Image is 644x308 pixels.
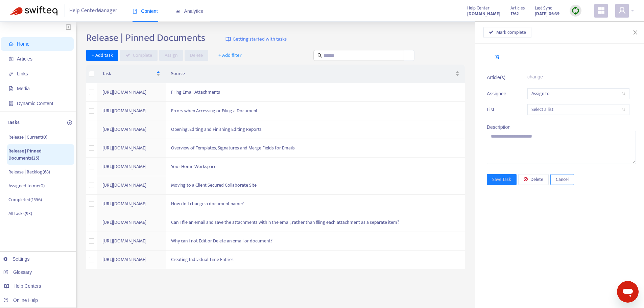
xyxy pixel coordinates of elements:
span: Help Centers [14,283,41,289]
td: Filing Email Attachments [166,83,465,102]
img: Swifteq [10,6,57,16]
span: Home [17,41,29,47]
span: Description [487,124,510,130]
span: List [487,106,510,113]
td: Creating Individual Time Entries [166,251,465,269]
span: Help Center [467,4,490,12]
span: Getting started with tasks [233,35,287,43]
span: area-chart [175,9,180,14]
p: Assigned to me ( 0 ) [8,182,45,189]
button: Close [630,29,640,36]
span: account-book [9,56,14,61]
button: Mark complete [483,27,531,38]
span: Delete [530,176,543,183]
td: Your Home Workspace [166,158,465,176]
a: Glossary [3,269,32,275]
p: Release | Pinned Documents ( 25 ) [8,147,73,162]
td: How do I change a document name? [166,195,465,213]
span: container [9,101,14,106]
th: Source [166,65,465,83]
td: [URL][DOMAIN_NAME] [97,213,166,232]
span: Links [17,71,28,76]
span: Assignee [487,90,510,97]
span: user [618,6,626,15]
td: [URL][DOMAIN_NAME] [97,158,166,176]
span: Help Center Manager [69,4,117,17]
span: + Add task [92,52,113,59]
strong: [DATE] 06:39 [535,10,559,18]
a: Settings [3,256,30,262]
span: link [9,71,14,76]
a: Online Help [3,298,38,303]
button: + Add filter [213,50,247,61]
p: Release | Backlog ( 68 ) [8,168,50,175]
iframe: Button to launch messaging window [617,281,639,303]
span: Articles [510,4,525,12]
a: Getting started with tasks [225,32,287,47]
h2: Release | Pinned Documents [86,32,205,44]
a: change [527,74,543,79]
td: [URL][DOMAIN_NAME] [97,195,166,213]
button: + Add task [86,50,118,61]
span: Source [171,70,454,77]
td: [URL][DOMAIN_NAME] [97,102,166,120]
p: All tasks ( 93 ) [8,210,32,217]
span: + Add filter [218,51,242,60]
td: [URL][DOMAIN_NAME] [97,232,166,251]
span: Analytics [175,8,203,14]
td: [URL][DOMAIN_NAME] [97,139,166,158]
button: Delete [518,174,549,185]
span: search [317,53,322,58]
span: Article(s) [487,74,510,81]
img: image-link [225,37,231,42]
button: Delete [185,50,208,61]
span: Mark complete [496,29,526,36]
span: plus-circle [67,120,72,125]
span: Content [133,8,158,14]
span: book [133,9,137,14]
span: file-image [9,86,14,91]
img: sync.dc5367851b00ba804db3.png [571,6,580,15]
td: [URL][DOMAIN_NAME] [97,120,166,139]
td: [URL][DOMAIN_NAME] [97,176,166,195]
a: [DOMAIN_NAME] [467,10,500,18]
td: Can I file an email and save the attachments within the email, rather than filing each attachment... [166,213,465,232]
button: Save Task [487,174,517,185]
button: Cancel [550,174,574,185]
span: appstore [597,6,605,15]
td: [URL][DOMAIN_NAME] [97,83,166,102]
span: Last Sync [535,4,552,12]
strong: [DOMAIN_NAME] [467,10,500,18]
td: Opening, Editing and Finishing Editing Reports [166,120,465,139]
span: search [622,108,626,112]
span: Task [102,70,155,77]
p: Release | Current ( 0 ) [8,134,47,141]
span: home [9,42,14,46]
span: Cancel [556,176,569,183]
button: Complete [120,50,158,61]
td: Why can I not Edit or Delete an email or document? [166,232,465,251]
span: search [622,92,626,96]
p: Completed ( 1556 ) [8,196,42,203]
td: Errors when Accessing or Filing a Document [166,102,465,120]
span: Media [17,86,30,91]
td: [URL][DOMAIN_NAME] [97,251,166,269]
span: Articles [17,56,32,62]
strong: 1762 [510,10,519,18]
p: Tasks [7,119,20,127]
button: Assign [159,50,183,61]
td: Moving to a Client Secured Collaborate Site [166,176,465,195]
span: Dynamic Content [17,101,53,106]
span: close [633,30,638,35]
td: Overview of Templates, Signatures and Merge Fields for Emails [166,139,465,158]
